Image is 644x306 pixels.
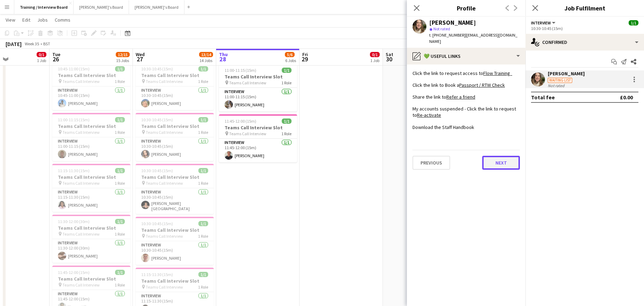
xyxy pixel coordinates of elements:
[229,80,266,85] span: Teams Call Interview
[146,181,183,186] span: Teams Call Interview
[51,55,60,63] span: 26
[531,20,551,25] span: Interview
[525,34,644,51] div: Confirmed
[141,272,173,277] span: 11:15-11:30 (15m)
[219,139,297,162] app-card-role: Interview1/111:45-12:00 (15m)[PERSON_NAME]
[548,83,566,88] div: Not rated
[429,20,476,26] div: [PERSON_NAME]
[407,3,525,13] h3: Profile
[219,63,297,112] app-job-card: 11:00-11:15 (15m)1/1Teams Call Interview Slot Teams Call Interview1 RoleInterview1/111:00-11:15 (...
[52,164,130,212] div: 11:15-11:30 (15m)1/1Teams Call Interview Slot Teams Call Interview1 RoleInterview1/111:15-11:30 (...
[141,66,173,71] span: 10:30-10:45 (15m)
[136,86,214,110] app-card-role: Interview1/110:30-10:45 (15m)[PERSON_NAME]
[115,117,125,122] span: 1/1
[52,51,60,58] span: Tue
[136,164,214,214] app-job-card: 10:30-10:45 (15m)1/1Teams Call Interview Slot Teams Call Interview1 RoleInterview1/110:30-10:45 (...
[483,70,510,76] a: Flow Training
[136,123,214,129] h3: Teams Call Interview Slot
[58,168,90,173] span: 11:15-11:30 (15m)
[429,32,465,38] span: t. [PHONE_NUMBER]
[136,51,145,58] span: Wed
[115,231,125,237] span: 1 Role
[459,82,505,88] a: Passport / RTW Check
[116,58,129,63] div: 15 Jobs
[52,276,130,282] h3: Teams Call Interview Slot
[136,188,214,214] app-card-role: Interview1/110:30-10:45 (15m)[PERSON_NAME][GEOGRAPHIC_DATA]
[52,86,130,110] app-card-role: Interview1/110:45-11:00 (15m)[PERSON_NAME]
[370,52,380,57] span: 0/1
[219,88,297,112] app-card-role: Interview1/111:00-11:15 (15m)[PERSON_NAME]
[116,52,130,57] span: 12/15
[282,68,291,73] span: 1/1
[412,70,520,76] div: Click the link to request access to
[115,168,125,173] span: 1/1
[412,106,520,118] div: My accounts suspended - Click the link to request to
[3,15,18,24] a: View
[281,80,291,85] span: 1 Role
[385,55,393,63] span: 30
[412,94,520,100] div: Share the link to
[412,124,520,130] div: Download the Staff Handbook
[37,58,46,63] div: 1 Job
[417,112,441,118] a: Re-activate
[219,74,297,80] h3: Teams Call Interview Slot
[146,234,183,239] span: Teams Call Interview
[281,131,291,136] span: 1 Role
[198,168,208,173] span: 1/1
[225,118,256,124] span: 11:45-12:00 (15m)
[136,62,214,110] app-job-card: 10:30-10:45 (15m)1/1Teams Call Interview Slot Teams Call Interview1 RoleInterview1/110:30-10:45 (...
[136,217,214,265] app-job-card: 10:30-10:45 (15m)1/1Teams Call Interview Slot Teams Call Interview1 RoleInterview1/110:30-10:45 (...
[629,20,638,25] span: 1/1
[52,215,130,263] app-job-card: 11:30-12:00 (30m)1/1Teams Call Interview Slot Teams Call Interview1 RoleInterview1/111:30-12:00 (...
[62,231,100,237] span: Teams Call Interview
[6,40,22,47] div: [DATE]
[115,66,125,71] span: 1/1
[302,51,308,58] span: Fri
[62,79,100,84] span: Teams Call Interview
[129,0,184,14] button: [PERSON_NAME]'s Board
[14,0,74,14] button: Training / Interview Board
[407,48,525,64] div: 💚 Useful links
[52,239,130,263] app-card-role: Interview1/111:30-12:00 (30m)[PERSON_NAME]
[141,117,173,122] span: 10:30-10:45 (15m)
[62,282,100,288] span: Teams Call Interview
[548,70,585,77] div: [PERSON_NAME]
[198,221,208,226] span: 1/1
[52,113,130,161] app-job-card: 11:00-11:15 (15m)1/1Teams Call Interview Slot Teams Call Interview1 RoleInterview1/111:00-11:15 (...
[52,72,130,78] h3: Teams Call Interview Slot
[199,58,213,63] div: 14 Jobs
[115,79,125,84] span: 1 Role
[52,137,130,161] app-card-role: Interview1/111:00-11:15 (15m)[PERSON_NAME]
[525,3,644,13] h3: Job Fulfilment
[285,58,296,63] div: 6 Jobs
[135,55,145,63] span: 27
[198,117,208,122] span: 1/1
[198,272,208,277] span: 1/1
[433,26,450,31] span: Not rated
[35,15,51,24] a: Jobs
[620,94,633,101] div: £0.00
[136,113,214,161] app-job-card: 10:30-10:45 (15m)1/1Teams Call Interview Slot Teams Call Interview1 RoleInterview1/110:30-10:45 (...
[198,234,208,239] span: 1 Role
[219,114,297,162] div: 11:45-12:00 (15m)1/1Teams Call Interview Slot Teams Call Interview1 RoleInterview1/111:45-12:00 (...
[136,137,214,161] app-card-role: Interview1/110:30-10:45 (15m)[PERSON_NAME]
[225,68,256,73] span: 11:00-11:15 (15m)
[146,130,183,135] span: Teams Call Interview
[136,278,214,284] h3: Teams Call Interview Slot
[219,124,297,131] h3: Teams Call Interview Slot
[52,174,130,180] h3: Teams Call Interview Slot
[58,66,90,71] span: 10:45-11:00 (15m)
[412,156,450,170] button: Previous
[199,52,213,57] span: 13/14
[136,174,214,180] h3: Teams Call Interview Slot
[285,52,295,57] span: 5/6
[531,94,555,101] div: Total fee
[58,219,90,224] span: 11:30-12:00 (30m)
[58,270,90,275] span: 11:45-12:00 (15m)
[482,156,520,170] button: Next
[218,55,228,63] span: 28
